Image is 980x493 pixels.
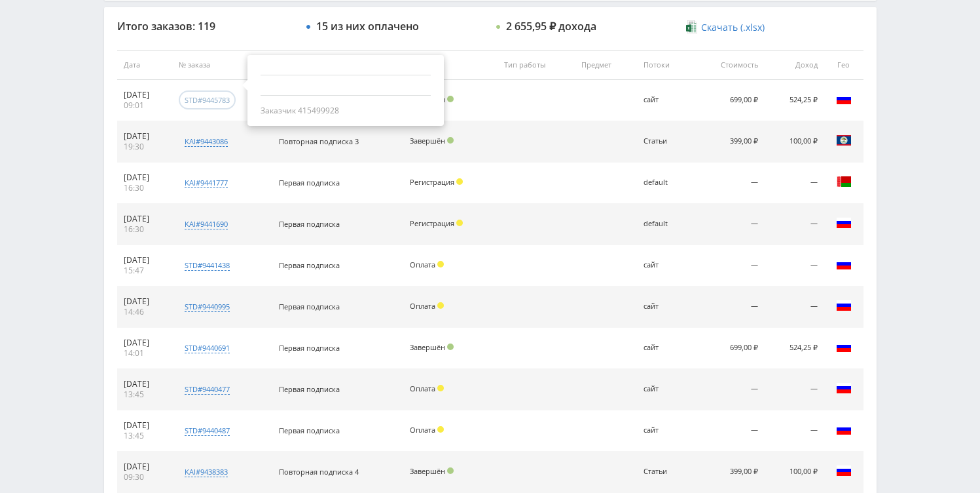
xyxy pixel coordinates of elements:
img: rus.png [836,339,852,355]
span: Повторная подписка 3 [279,136,359,146]
td: — [765,204,824,245]
div: сайт [644,426,687,435]
img: rus.png [836,215,852,231]
div: [DATE] [124,90,166,100]
div: 15:47 [124,266,166,276]
div: Статьи [644,137,687,146]
td: — [765,245,824,286]
img: rus.png [836,380,852,396]
div: 09:30 [124,472,166,483]
div: Статьи [644,467,687,476]
span: Завершён [410,466,445,476]
div: default [644,220,687,228]
span: Холд [456,178,463,185]
a: Скачать (.xlsx) [686,21,765,34]
span: Регистрация [410,218,454,228]
div: сайт [644,261,687,269]
span: Скачать (.xlsx) [701,22,765,33]
div: std#9445783 [185,95,230,105]
td: 524,25 ₽ [765,328,824,369]
span: Первая подписка [279,425,340,435]
img: xlsx [686,20,697,33]
div: [DATE] [124,172,166,183]
th: Тип работы [498,50,575,80]
img: blz.png [836,132,852,148]
div: сайт [644,385,687,393]
div: std#9440691 [185,343,230,353]
td: 524,25 ₽ [765,80,824,121]
div: std#9440995 [185,302,230,312]
div: kai#9441690 [185,219,228,229]
span: Подтвержден [447,344,454,350]
td: — [765,410,824,452]
div: [DATE] [124,420,166,431]
img: blr.png [836,174,852,189]
img: rus.png [836,298,852,313]
td: — [765,286,824,328]
span: Первая подписка [279,302,340,311]
img: rus.png [836,91,852,107]
td: — [693,163,765,204]
span: Холд [437,302,444,309]
span: Первая подписка [279,384,340,394]
span: Холд [456,220,463,226]
div: std#9440487 [185,425,230,436]
div: std#9440477 [185,384,230,395]
span: Подтвержден [447,96,454,102]
span: Первая подписка [279,219,340,229]
td: 399,00 ₽ [693,452,765,493]
span: Подтвержден [447,467,454,474]
div: 16:30 [124,224,166,235]
td: — [693,286,765,328]
span: Регистрация [410,177,454,187]
th: Доход [765,50,824,80]
span: Первая подписка [279,178,340,187]
div: сайт [644,302,687,311]
th: Гео [824,50,863,80]
div: Заказчик 415499928 [261,106,431,116]
th: Тип заказа [272,50,403,80]
th: Потоки [637,50,693,80]
div: 16:30 [124,183,166,193]
td: — [693,369,765,410]
div: 09:01 [124,100,166,111]
div: 2 655,95 ₽ дохода [506,20,596,32]
div: Итого заказов: 119 [117,20,294,32]
div: 14:01 [124,348,166,359]
span: Оплата [410,260,435,269]
th: Статус [403,50,498,80]
div: 13:45 [124,431,166,441]
div: 15 из них оплачено [316,20,419,32]
div: default [644,178,687,187]
div: [DATE] [124,296,166,307]
span: Холд [437,385,444,391]
img: rus.png [836,422,852,437]
th: Стоимость [693,50,765,80]
div: kai#9438383 [185,467,228,477]
div: [DATE] [124,462,166,472]
span: Холд [437,426,444,433]
span: Повторная подписка 4 [279,467,359,477]
span: Оплата [410,425,435,435]
td: — [693,245,765,286]
div: [DATE] [124,255,166,266]
td: — [693,410,765,452]
th: Предмет [575,50,636,80]
div: 14:46 [124,307,166,317]
div: [DATE] [124,214,166,224]
span: Оплата [410,384,435,393]
td: 699,00 ₽ [693,328,765,369]
td: 100,00 ₽ [765,452,824,493]
span: Завершён [410,342,445,352]
div: сайт [644,96,687,104]
span: Завершён [410,136,445,146]
th: № заказа [172,50,272,80]
td: 699,00 ₽ [693,80,765,121]
td: — [765,163,824,204]
div: 13:45 [124,389,166,400]
div: kai#9441777 [185,178,228,188]
div: std#9441438 [185,260,230,271]
span: Первая подписка [279,260,340,270]
th: Дата [117,50,172,80]
td: — [693,204,765,245]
